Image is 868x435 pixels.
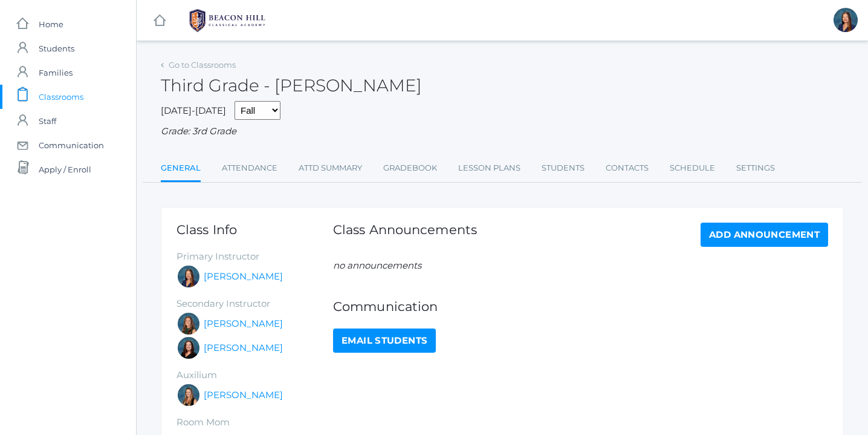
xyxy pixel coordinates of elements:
a: General [161,156,201,182]
a: Lesson Plans [458,156,520,180]
em: no announcements [333,260,421,271]
div: Lori Webster [177,264,201,289]
div: Grade: 3rd Grade [161,125,844,139]
a: [PERSON_NAME] [204,341,283,355]
div: Juliana Fowler [177,383,201,407]
a: [PERSON_NAME] [204,317,283,331]
a: Schedule [670,156,715,180]
div: Katie Watters [177,336,201,360]
h5: Auxilium [177,370,333,381]
a: Go to Classrooms [169,60,236,70]
h1: Class Info [177,223,333,237]
div: Lori Webster [834,8,858,32]
h1: Class Announcements [333,223,477,244]
span: Apply / Enroll [39,157,91,182]
span: Students [39,36,74,61]
a: Attd Summary [299,156,362,180]
a: [PERSON_NAME] [204,388,283,402]
h5: Secondary Instructor [177,299,333,309]
h1: Communication [333,299,828,313]
a: [PERSON_NAME] [204,270,283,284]
span: Classrooms [39,85,83,109]
div: Andrea Deutsch [177,312,201,336]
span: [DATE]-[DATE] [161,105,226,116]
a: Gradebook [383,156,437,180]
span: Communication [39,133,104,157]
a: Attendance [222,156,277,180]
h5: Primary Instructor [177,252,333,262]
img: BHCALogos-05-308ed15e86a5a0abce9b8dd61676a3503ac9727e845dece92d48e8588c001991.png [182,5,273,36]
a: Email Students [333,329,436,353]
a: Contacts [606,156,649,180]
a: Add Announcement [701,223,828,247]
h2: Third Grade - [PERSON_NAME] [161,76,422,95]
span: Families [39,61,73,85]
a: Students [542,156,585,180]
a: Settings [736,156,775,180]
span: Staff [39,109,56,133]
h5: Room Mom [177,417,333,428]
span: Home [39,12,63,36]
